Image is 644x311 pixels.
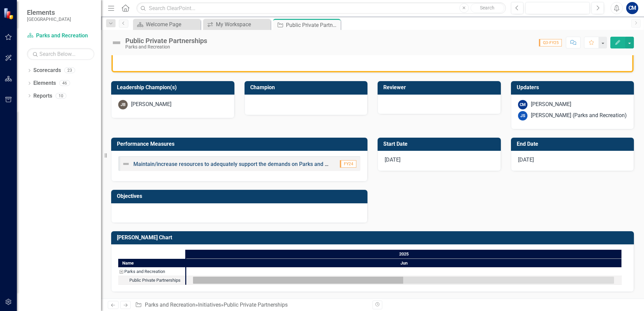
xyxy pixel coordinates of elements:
[111,37,122,48] img: Not Defined
[539,39,562,46] span: Q3-FY25
[117,141,364,147] h3: Performance Measures
[117,84,231,91] h3: Leadership Champion(s)
[124,267,165,276] div: Parks and Recreation
[186,259,622,268] div: Jun
[56,93,66,99] div: 10
[383,141,497,147] h3: Start Date
[146,20,199,29] div: Welcome Page
[518,100,527,109] div: CM
[118,267,185,276] div: Parks and Recreation
[122,160,130,168] img: Not Defined
[33,92,52,100] a: Reports
[133,161,452,167] a: Maintain/increase resources to adequately support the demands on Parks and Recreation and Library...
[193,277,614,284] div: Task: Start date: 2025-06-01 End date: 2025-06-30
[286,21,339,29] div: Public Private Partnerships
[129,276,181,285] div: Public Private Partnerships
[3,8,15,20] img: ClearPoint Strategy
[27,48,94,60] input: Search Below...
[250,84,364,91] h3: Champion
[136,2,506,14] input: Search ClearPoint...
[131,101,171,108] div: [PERSON_NAME]
[118,100,128,109] div: JB
[385,157,400,163] span: [DATE]
[33,79,56,87] a: Elements
[135,20,199,29] a: Welcome Page
[531,101,571,108] div: [PERSON_NAME]
[626,2,638,14] button: CM
[198,302,221,308] a: Initiatives
[517,84,631,91] h3: Updaters
[117,235,631,241] h3: [PERSON_NAME] Chart
[118,259,185,267] div: Name
[125,44,207,49] div: Parks and Recreation
[518,157,534,163] span: [DATE]
[145,302,195,308] a: Parks and Recreation
[340,160,356,168] span: FY24
[135,301,367,309] div: » »
[125,37,207,44] div: Public Private Partnerships
[27,16,71,22] small: [GEOGRAPHIC_DATA]
[118,276,185,285] div: Task: Start date: 2025-06-01 End date: 2025-06-30
[531,112,627,119] div: [PERSON_NAME] (Parks and Recreation)
[471,3,504,13] button: Search
[118,267,185,276] div: Task: Parks and Recreation Start date: 2025-06-01 End date: 2025-06-02
[205,20,269,29] a: My Workspace
[117,193,364,199] h3: Objectives
[518,111,527,120] div: JS
[64,68,75,73] div: 23
[383,84,497,91] h3: Reviewer
[59,80,70,86] div: 46
[480,5,494,10] span: Search
[224,302,288,308] div: Public Private Partnerships
[33,67,61,74] a: Scorecards
[186,250,622,258] div: 2025
[27,8,71,16] span: Elements
[216,20,269,29] div: My Workspace
[517,141,631,147] h3: End Date
[27,32,94,40] a: Parks and Recreation
[118,276,185,285] div: Public Private Partnerships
